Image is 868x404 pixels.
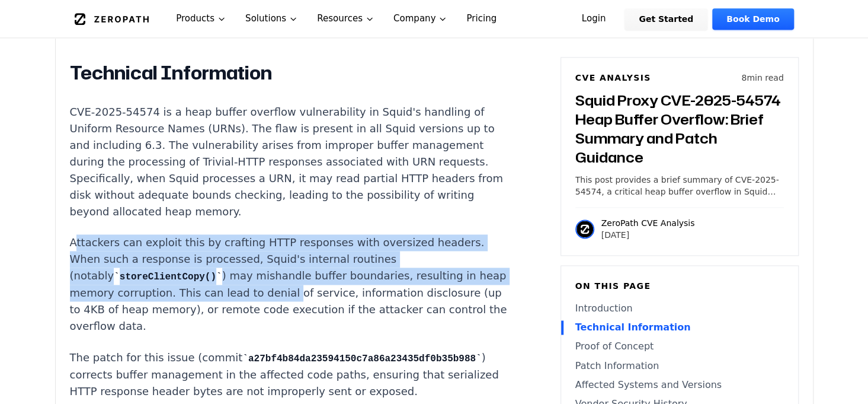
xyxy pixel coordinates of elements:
h3: Squid Proxy CVE-2025-54574 Heap Buffer Overflow: Brief Summary and Patch Guidance [575,91,784,167]
a: Patch Information [575,358,784,373]
a: Login [568,8,620,30]
a: Introduction [575,301,784,316]
p: CVE-2025-54574 is a heap buffer overflow vulnerability in Squid's handling of Uniform Resource Na... [70,104,511,220]
h2: Technical Information [70,61,511,85]
img: ZeroPath CVE Analysis [575,220,594,238]
code: storeClientCopy() [114,272,222,282]
a: Affected Systems and Versions [575,377,784,392]
p: This post provides a brief summary of CVE-2025-54574, a critical heap buffer overflow in Squid Pr... [575,174,784,198]
p: The patch for this issue (commit ) corrects buffer management in the affected code paths, ensurin... [70,349,511,399]
p: ZeroPath CVE Analysis [601,217,695,229]
p: Attackers can exploit this by crafting HTTP responses with oversized headers. When such a respons... [70,234,511,335]
a: Get Started [624,8,707,30]
p: 8 min read [741,72,783,84]
a: Book Demo [712,8,793,30]
p: [DATE] [601,229,695,241]
a: Proof of Concept [575,339,784,354]
a: Technical Information [575,320,784,335]
h6: On this page [575,280,784,292]
code: a27bf4b84da23594150c7a86a23435df0b35b988 [242,353,481,364]
h6: CVE Analysis [575,72,651,84]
